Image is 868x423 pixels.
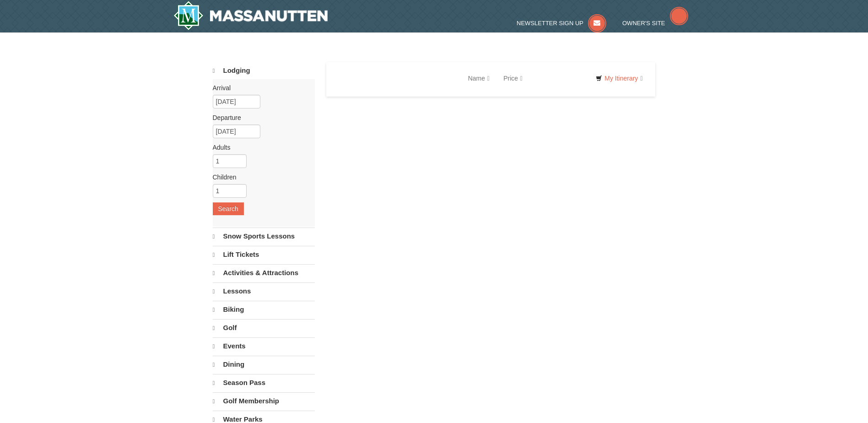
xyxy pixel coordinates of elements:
a: Price [496,69,529,87]
a: Snow Sports Lessons [213,228,315,245]
a: Newsletter Sign Up [517,20,606,27]
label: Adults [213,143,308,152]
span: Newsletter Sign Up [517,20,583,27]
a: Activities & Attractions [213,264,315,282]
label: Departure [213,113,308,122]
a: Golf [213,319,315,336]
a: Lessons [213,282,315,300]
label: Arrival [213,83,308,92]
label: Children [213,173,308,182]
a: Dining [213,356,315,373]
a: Biking [213,301,315,318]
a: Lift Tickets [213,246,315,263]
button: Search [213,202,244,215]
span: Owner's Site [622,20,665,27]
a: Massanutten Resort [173,1,328,30]
a: Golf Membership [213,392,315,410]
a: Season Pass [213,374,315,391]
a: Owner's Site [622,20,688,27]
img: Massanutten Resort Logo [173,1,328,30]
a: Events [213,337,315,355]
a: My Itinerary [590,71,648,85]
a: Name [461,69,496,87]
a: Lodging [213,62,315,79]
